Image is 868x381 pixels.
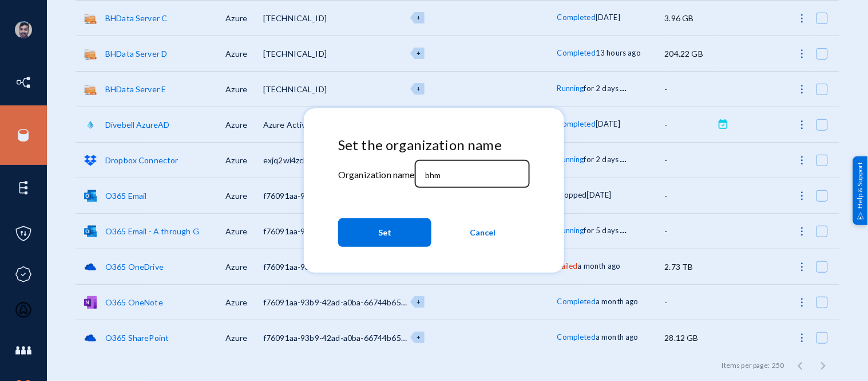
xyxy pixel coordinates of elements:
[338,137,530,154] h4: Set the organization name
[436,218,529,247] button: Cancel
[338,169,415,180] mat-label: Organization name
[425,170,524,180] input: Organization name
[470,222,496,243] span: Cancel
[378,222,391,243] span: Set
[338,218,431,247] button: Set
